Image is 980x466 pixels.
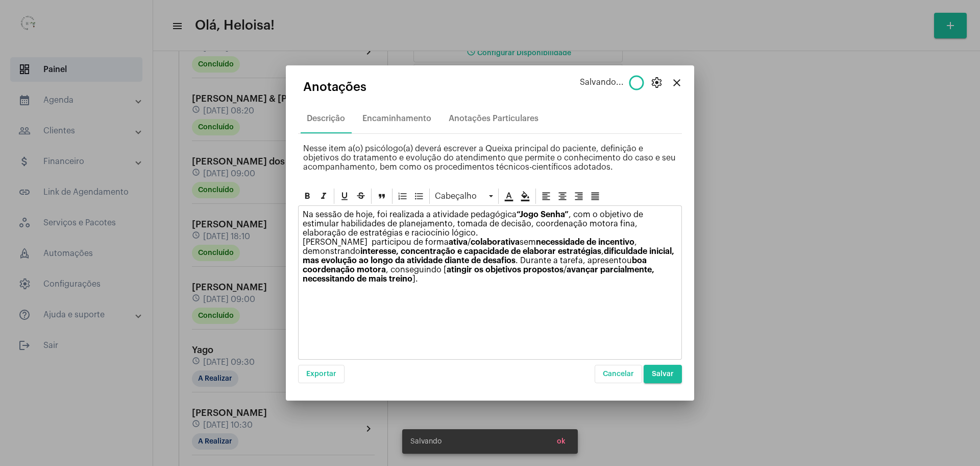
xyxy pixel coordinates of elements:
[644,365,682,383] button: Salvar
[410,436,442,447] span: Salvando
[300,189,315,204] div: Negrito
[650,77,663,89] span: settings
[536,238,634,246] strong: necessidade de incentivo
[587,189,603,204] div: Alinhar justificado
[298,365,345,383] button: Exportar
[362,114,431,123] div: Encaminhamento
[646,73,667,93] button: settings
[303,145,676,171] span: Nesse item a(o) psicólogo(a) deverá escrever a Queixa principal do paciente, definição e objetivo...
[316,189,331,204] div: Itálico
[538,189,554,204] div: Alinhar à esquerda
[374,189,389,204] div: Blockquote
[652,370,674,378] span: Salvar
[595,365,642,383] button: Cancelar
[549,432,574,451] button: ok
[306,370,336,378] span: Exportar
[360,247,601,255] strong: interesse, concentração e capacidade de elaborar estratégias
[603,370,634,378] span: Cancelar
[432,189,496,204] div: Cabeçalho
[353,189,369,204] div: Strike
[395,189,410,204] div: Ordered List
[671,77,683,89] mat-icon: close
[518,189,533,204] div: Cor de fundo
[501,189,517,204] div: Cor do texto
[580,78,624,90] span: Salvando...
[447,266,563,274] strong: atingir os objetivos propostos
[411,189,427,204] div: Bullet List
[303,80,366,94] span: Anotações
[517,211,569,219] strong: “Jogo Senha”
[571,189,586,204] div: Alinhar à direita
[557,438,566,445] span: ok
[449,238,468,246] strong: ativa
[449,114,538,123] div: Anotações Particulares
[555,189,570,204] div: Alinhar ao centro
[471,238,520,246] strong: colaborativa
[307,114,345,123] div: Descrição
[337,189,352,204] div: Sublinhado
[303,210,677,284] p: Na sessão de hoje, foi realizada a atividade pedagógica , com o objetivo de estimular habilidades...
